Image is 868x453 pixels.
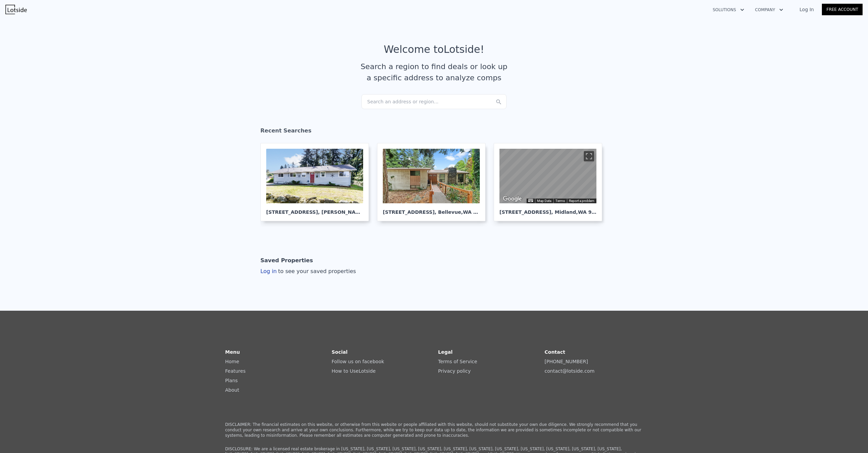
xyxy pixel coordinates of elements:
[528,199,533,202] button: Keyboard shortcuts
[576,209,605,215] span: , WA 98445
[750,4,789,16] button: Company
[225,359,239,364] a: Home
[225,349,240,355] strong: Menu
[260,121,608,143] div: Recent Searches
[494,143,608,221] a: Map [STREET_ADDRESS], Midland,WA 98445
[260,143,374,221] a: [STREET_ADDRESS], [PERSON_NAME][GEOGRAPHIC_DATA]
[537,199,551,203] button: Map Data
[499,203,596,215] div: [STREET_ADDRESS] , Midland
[225,422,643,438] p: DISCLAIMER: The financial estimates on this website, or otherwise from this website or people aff...
[438,359,477,364] a: Terms of Service
[501,194,524,203] img: Google
[438,368,471,374] a: Privacy policy
[545,368,594,374] a: contact@lotside.com
[499,149,596,203] div: Map
[501,194,524,203] a: Open this area in Google Maps (opens a new window)
[225,378,238,383] a: Plans
[5,5,27,14] img: Lotside
[545,359,588,364] a: [PHONE_NUMBER]
[461,209,490,215] span: , WA 98006
[383,203,480,215] div: [STREET_ADDRESS] , Bellevue
[377,143,491,221] a: [STREET_ADDRESS], Bellevue,WA 98006
[384,43,485,56] div: Welcome to Lotside !
[332,368,376,374] a: How to UseLotside
[545,349,565,355] strong: Contact
[277,268,356,274] span: to see your saved properties
[332,349,348,355] strong: Social
[707,4,750,16] button: Solutions
[438,349,453,355] strong: Legal
[499,149,596,203] div: Street View
[822,4,863,15] a: Free Account
[332,359,384,364] a: Follow us on facebook
[260,254,313,267] div: Saved Properties
[791,6,822,13] a: Log In
[555,199,565,203] a: Terms (opens in new tab)
[569,199,594,203] a: Report a problem
[266,203,363,215] div: [STREET_ADDRESS] , [PERSON_NAME][GEOGRAPHIC_DATA]
[225,368,245,374] a: Features
[358,61,510,83] div: Search a region to find deals or look up a specific address to analyze comps
[260,267,356,275] div: Log in
[225,387,239,393] a: About
[361,94,507,109] div: Search an address or region...
[584,151,594,161] button: Toggle fullscreen view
